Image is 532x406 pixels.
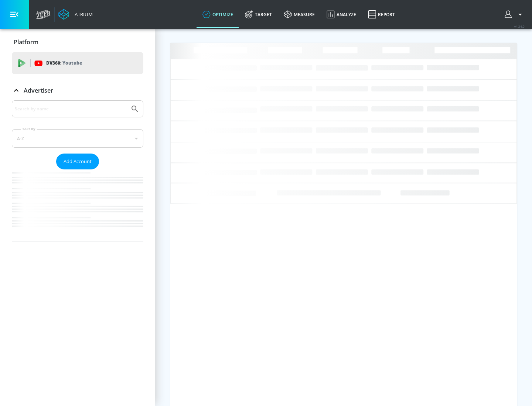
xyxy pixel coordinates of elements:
div: Advertiser [12,100,143,241]
nav: list of Advertiser [12,169,143,241]
a: measure [278,1,321,28]
input: Search by name [15,104,127,114]
label: Sort By [21,127,37,131]
div: Atrium [72,11,93,18]
span: v 4.24.0 [514,24,525,28]
a: Atrium [58,9,93,20]
span: Add Account [64,157,92,166]
a: Report [362,1,401,28]
p: Advertiser [24,86,53,94]
p: Youtube [62,59,82,67]
div: Platform [12,32,143,52]
a: optimize [197,1,239,28]
p: DV360: [46,59,82,67]
button: Add Account [56,154,99,169]
div: DV360: Youtube [12,52,143,74]
div: Advertiser [12,80,143,101]
a: Analyze [321,1,362,28]
p: Platform [14,38,38,46]
a: Target [239,1,278,28]
div: A-Z [12,129,143,148]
